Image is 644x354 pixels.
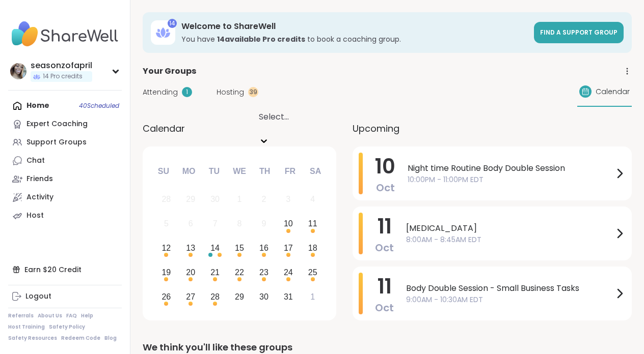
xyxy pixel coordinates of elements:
[217,87,244,98] span: Hosting
[204,238,226,259] div: Choose Tuesday, October 14th, 2025
[277,261,299,283] div: Choose Friday, October 24th, 2025
[180,213,202,235] div: Not available Monday, October 6th, 2025
[378,272,392,301] span: 11
[235,265,244,279] div: 22
[26,156,45,166] div: Chat
[155,238,177,259] div: Choose Sunday, October 12th, 2025
[203,160,225,183] div: Tu
[61,335,100,342] a: Redeem Code
[8,260,122,279] div: Earn $20 Credit
[353,122,399,135] span: Upcoming
[155,286,177,308] div: Choose Sunday, October 26th, 2025
[253,189,275,211] div: Not available Thursday, October 2nd, 2025
[186,192,195,206] div: 29
[104,335,117,342] a: Blog
[8,133,122,152] a: Support Groups
[180,189,202,211] div: Not available Monday, September 29th, 2025
[286,192,290,206] div: 3
[162,265,171,279] div: 19
[228,160,251,183] div: We
[8,16,122,52] img: ShareWell Nav Logo
[8,335,57,342] a: Safety Resources
[8,206,122,225] a: Host
[143,65,196,77] span: Your Groups
[180,238,202,259] div: Choose Monday, October 13th, 2025
[155,213,177,235] div: Not available Sunday, October 5th, 2025
[248,87,258,97] div: 39
[376,181,395,195] span: Oct
[237,192,242,206] div: 1
[25,291,51,302] div: Logout
[8,312,34,319] a: Referrals
[261,217,266,230] div: 9
[259,265,269,279] div: 23
[406,234,613,245] span: 8:00AM - 8:45AM EDT
[229,213,251,235] div: Not available Wednesday, October 8th, 2025
[237,217,242,230] div: 8
[229,286,251,308] div: Choose Wednesday, October 29th, 2025
[302,238,324,259] div: Choose Saturday, October 18th, 2025
[143,122,185,135] span: Calendar
[277,286,299,308] div: Choose Friday, October 31st, 2025
[8,115,122,133] a: Expert Coaching
[186,241,195,255] div: 13
[302,286,324,308] div: Choose Saturday, November 1st, 2025
[375,152,395,181] span: 10
[308,265,317,279] div: 25
[66,312,77,319] a: FAQ
[189,217,193,230] div: 6
[253,261,275,283] div: Choose Thursday, October 23rd, 2025
[284,265,293,279] div: 24
[181,21,528,32] h3: Welcome to ShareWell
[302,213,324,235] div: Choose Saturday, October 11th, 2025
[375,241,394,255] span: Oct
[229,238,251,259] div: Choose Wednesday, October 15th, 2025
[210,241,220,255] div: 14
[229,189,251,211] div: Not available Wednesday, October 1st, 2025
[49,323,85,331] a: Safety Policy
[284,217,293,230] div: 10
[217,34,305,44] b: 14 available Pro credit s
[38,312,62,319] a: About Us
[310,290,315,304] div: 1
[540,28,618,37] span: Find a support group
[253,238,275,259] div: Choose Thursday, October 16th, 2025
[308,217,317,230] div: 11
[406,282,613,294] span: Body Double Session - Small Business Tasks
[302,189,324,211] div: Not available Saturday, October 4th, 2025
[375,301,394,315] span: Oct
[164,217,169,230] div: 5
[154,187,325,309] div: month 2025-10
[302,261,324,283] div: Choose Saturday, October 25th, 2025
[152,160,175,183] div: Su
[143,87,178,98] span: Attending
[308,241,317,255] div: 18
[204,189,226,211] div: Not available Tuesday, September 30th, 2025
[408,162,613,174] span: Night time Routine Body Double Session
[406,294,613,305] span: 9:00AM - 10:30AM EDT
[534,22,624,43] a: Find a support group
[26,119,88,129] div: Expert Coaching
[279,160,301,183] div: Fr
[186,265,195,279] div: 20
[261,192,266,206] div: 2
[310,192,315,206] div: 4
[304,160,327,183] div: Sa
[210,265,220,279] div: 21
[235,241,244,255] div: 15
[277,238,299,259] div: Choose Friday, October 17th, 2025
[254,160,276,183] div: Th
[31,60,92,71] div: seasonzofapril
[162,192,171,206] div: 28
[162,241,171,255] div: 12
[10,63,26,79] img: seasonzofapril
[168,19,177,28] div: 14
[277,189,299,211] div: Not available Friday, October 3rd, 2025
[8,188,122,206] a: Activity
[210,290,220,304] div: 28
[253,286,275,308] div: Choose Thursday, October 30th, 2025
[235,290,244,304] div: 29
[204,213,226,235] div: Not available Tuesday, October 7th, 2025
[259,290,269,304] div: 30
[259,111,336,123] div: Select...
